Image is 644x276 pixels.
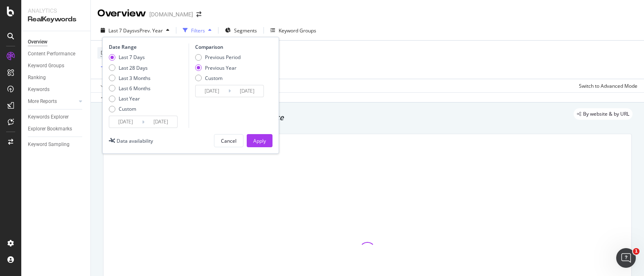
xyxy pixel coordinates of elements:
div: Last 7 Days [119,54,145,61]
div: RealKeywords [28,15,84,24]
div: Cancel [221,137,236,144]
div: legacy label [574,108,633,120]
button: Last 7 DaysvsPrev. Year [97,24,173,37]
div: Last Year [119,95,140,102]
a: Explorer Bookmarks [28,125,85,133]
span: Segments [234,27,257,34]
button: Apply [247,134,272,147]
div: Explorer Bookmarks [28,125,72,133]
a: Keywords [28,85,85,94]
div: Last 28 Days [109,64,151,71]
a: Overview [28,38,85,46]
div: Custom [205,75,223,82]
div: Data availability [117,137,153,144]
input: Start Date [109,116,142,128]
div: Last Year [109,95,151,102]
span: Device [101,49,116,56]
button: Add Filter [97,62,130,72]
button: Keyword Groups [267,24,320,37]
div: Overview [97,7,146,21]
div: Last 28 Days [119,64,148,71]
button: Filters [180,24,215,37]
input: End Date [144,116,177,128]
div: Last 6 Months [119,85,151,92]
div: Custom [119,105,136,112]
button: Segments [222,24,260,37]
span: vs Prev. Year [135,27,163,34]
div: Filters [191,27,205,34]
div: Previous Period [205,54,241,61]
div: Analytics [28,7,84,15]
a: Keyword Groups [28,62,85,70]
div: Previous Year [205,64,236,71]
div: Keyword Sampling [28,140,70,149]
div: Last 6 Months [109,85,151,92]
div: Previous Year [195,64,241,71]
div: Switch to Advanced Mode [579,82,637,89]
a: Ranking [28,73,85,82]
div: More Reports [28,97,57,106]
a: Keywords Explorer [28,113,85,121]
button: Apply [97,79,121,92]
div: Date Range [109,43,187,50]
div: Content Performance [28,50,75,58]
div: Last 3 Months [109,75,151,82]
input: Start Date [196,85,228,97]
div: Last 3 Months [119,75,151,82]
div: Keyword Groups [279,27,316,34]
button: Cancel [214,134,243,147]
div: Ranking [28,73,46,82]
span: 1 [633,248,639,255]
div: Custom [109,105,151,112]
a: More Reports [28,97,77,106]
input: End Date [231,85,263,97]
div: Previous Period [195,54,241,61]
iframe: Intercom live chat [616,248,636,268]
a: Content Performance [28,50,85,58]
div: Last 7 Days [109,54,151,61]
div: Custom [195,75,241,82]
div: Overview [28,38,47,46]
div: Keywords Explorer [28,113,69,121]
div: [DOMAIN_NAME] [149,10,193,18]
div: Apply [253,137,266,144]
div: Keywords [28,85,50,94]
button: Switch to Advanced Mode [576,79,637,92]
span: By website & by URL [583,112,629,116]
div: Comparison [195,43,266,50]
div: Keyword Groups [28,62,64,70]
span: Last 7 Days [108,27,135,34]
a: Keyword Sampling [28,140,85,149]
div: arrow-right-arrow-left [196,11,201,17]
